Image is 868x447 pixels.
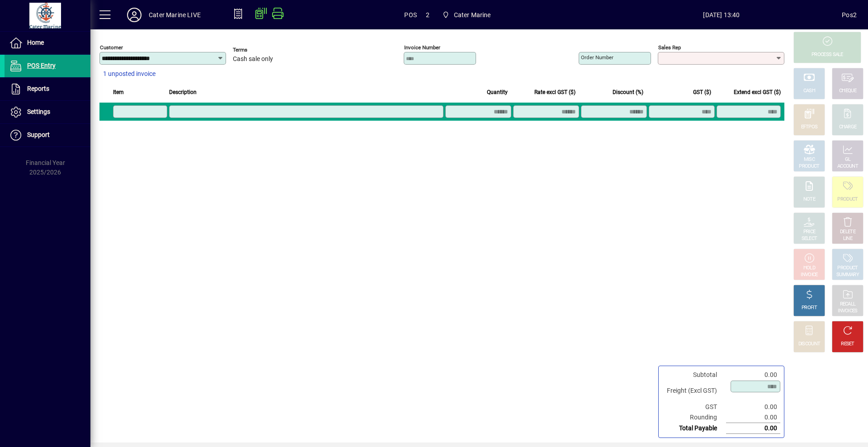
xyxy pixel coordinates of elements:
span: Settings [27,108,50,115]
div: LINE [843,235,852,242]
span: Cash sale only [233,56,273,63]
span: Description [169,87,197,97]
span: GST ($) [693,87,711,97]
a: Reports [5,78,90,100]
mat-label: Sales rep [658,44,681,51]
div: PRODUCT [799,163,819,170]
td: 0.00 [726,402,780,412]
span: Rate excl GST ($) [534,87,576,97]
div: PROCESS SALE [811,52,843,58]
div: PROFIT [802,305,817,311]
span: Extend excl GST ($) [734,87,781,97]
td: Subtotal [662,370,726,380]
span: Item [113,87,124,97]
button: 1 unposted invoice [99,66,159,82]
div: INVOICE [801,272,817,278]
div: PRICE [803,229,816,235]
td: 0.00 [726,370,780,380]
span: Terms [233,47,287,53]
div: PRODUCT [837,265,858,272]
div: RESET [841,341,854,348]
div: GL [845,156,851,163]
div: SUMMARY [836,272,859,278]
div: CASH [803,88,815,94]
a: Support [5,124,90,146]
td: Freight (Excl GST) [662,380,726,402]
div: CHEQUE [839,88,856,94]
span: Quantity [487,87,508,97]
span: Cater Marine [439,7,495,23]
div: MISC [804,156,815,163]
span: POS [404,8,417,22]
div: EFTPOS [801,124,818,131]
a: Settings [5,101,90,123]
div: SELECT [802,235,817,242]
mat-label: Order number [581,54,613,61]
mat-label: Customer [100,44,123,51]
td: 0.00 [726,423,780,434]
span: Reports [27,85,49,92]
div: NOTE [803,196,815,203]
span: Home [27,39,44,46]
button: Profile [120,7,149,23]
div: PRODUCT [837,196,858,203]
a: Home [5,32,90,54]
span: Cater Marine [454,8,491,22]
div: INVOICES [838,308,857,315]
div: DELETE [840,229,855,235]
div: ACCOUNT [837,163,858,170]
span: Support [27,131,50,138]
span: POS Entry [27,62,56,69]
mat-label: Invoice number [404,44,440,51]
span: 2 [426,8,429,22]
div: HOLD [803,265,815,272]
td: 0.00 [726,412,780,423]
span: Discount (%) [613,87,643,97]
div: Pos2 [842,8,857,22]
td: Rounding [662,412,726,423]
div: Cater Marine LIVE [149,8,201,22]
div: RECALL [840,301,856,308]
span: 1 unposted invoice [103,69,156,79]
span: [DATE] 13:40 [601,8,842,22]
div: CHARGE [839,124,857,131]
td: Total Payable [662,423,726,434]
div: DISCOUNT [798,341,820,348]
td: GST [662,402,726,412]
